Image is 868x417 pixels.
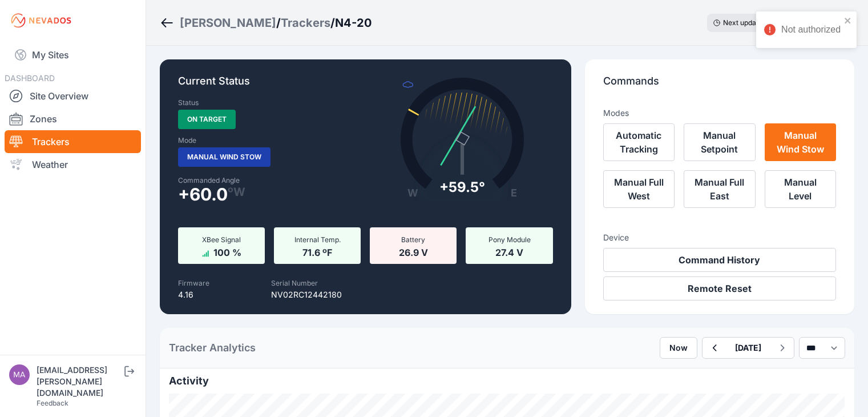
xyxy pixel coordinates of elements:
[723,18,770,27] span: Next update in
[294,235,341,244] span: Internal Temp.
[169,373,845,389] h2: Activity
[781,23,841,37] div: Not authorized
[401,235,425,244] span: Battery
[302,244,332,258] span: 71.6 ºF
[276,15,281,31] span: /
[178,73,553,98] p: Current Status
[271,279,318,287] label: Serial Number
[160,8,372,38] nav: Breadcrumb
[9,11,73,30] img: Nevados
[5,85,141,107] a: Site Overview
[178,136,196,145] label: Mode
[5,153,141,176] a: Weather
[603,123,675,161] button: Automatic Tracking
[281,15,330,31] a: Trackers
[603,170,675,208] button: Manual Full West
[603,248,836,272] button: Command History
[5,107,141,130] a: Zones
[603,107,629,119] h3: Modes
[202,235,241,244] span: XBee Signal
[178,279,209,287] label: Firmware
[603,232,836,243] h3: Device
[488,235,531,244] span: Pony Module
[178,187,228,201] span: + 60.0
[335,15,372,31] h3: N4-20
[603,276,836,300] button: Remote Reset
[178,98,199,107] label: Status
[684,170,755,208] button: Manual Full East
[495,244,523,258] span: 27.4 V
[180,15,276,31] a: [PERSON_NAME]
[178,289,209,300] p: 4.16
[439,178,485,197] div: + 59.5°
[660,337,697,359] button: Now
[5,73,55,83] span: DASHBOARD
[178,110,236,129] span: On Target
[37,399,68,407] a: Feedback
[213,244,241,258] span: 100 %
[684,123,755,161] button: Manual Setpoint
[271,289,342,300] p: NV02RC12442180
[726,338,770,358] button: [DATE]
[765,123,836,161] button: Manual Wind Stow
[844,16,852,25] button: close
[178,147,271,167] span: Manual Wind Stow
[399,244,428,258] span: 26.9 V
[178,176,358,185] label: Commanded Angle
[330,15,335,31] span: /
[765,170,836,208] button: Manual Level
[603,73,836,98] p: Commands
[169,340,256,356] h2: Tracker Analytics
[228,187,245,197] span: º W
[5,41,141,69] a: My Sites
[5,130,141,153] a: Trackers
[37,364,122,399] div: [EMAIL_ADDRESS][PERSON_NAME][DOMAIN_NAME]
[9,364,30,385] img: matt.hauck@greensparksolar.com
